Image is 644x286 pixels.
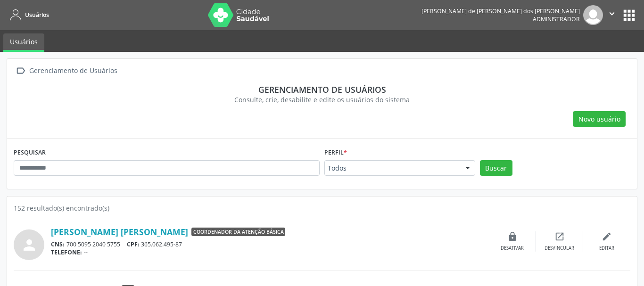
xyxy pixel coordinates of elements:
[583,5,603,25] img: img
[51,248,82,256] span: TELEFONE:
[545,245,574,252] div: Desvincular
[14,64,27,78] i: 
[127,240,140,248] span: CPF:
[578,114,620,124] span: Novo usuário
[480,160,512,176] button: Buscar
[501,245,524,252] div: Desativar
[20,95,624,105] div: Consulte, crie, desabilite e edite os usuários do sistema
[603,5,621,25] button: 
[51,227,188,237] a: [PERSON_NAME] [PERSON_NAME]
[607,8,617,19] i: 
[51,240,65,248] span: CNS:
[3,33,44,52] a: Usuários
[324,146,347,160] label: Perfil
[599,245,614,252] div: Editar
[7,7,49,23] a: Usuários
[25,11,49,19] span: Usuários
[21,237,38,253] i: person
[27,64,119,78] div: Gerenciamento de Usuários
[20,84,624,95] div: Gerenciamento de usuários
[533,15,580,23] span: Administrador
[14,203,630,213] div: 152 resultado(s) encontrado(s)
[14,146,46,160] label: PESQUISAR
[421,7,580,15] div: [PERSON_NAME] de [PERSON_NAME] dos [PERSON_NAME]
[328,163,456,173] span: Todos
[14,64,119,78] a:  Gerenciamento de Usuários
[191,228,285,236] span: Coordenador da Atenção Básica
[621,7,637,24] button: apps
[507,231,518,242] i: lock
[51,240,489,248] div: 700 5095 2040 5755 365.062.495-87
[554,231,565,242] i: open_in_new
[573,111,626,127] button: Novo usuário
[51,248,489,256] div: --
[602,231,612,242] i: edit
